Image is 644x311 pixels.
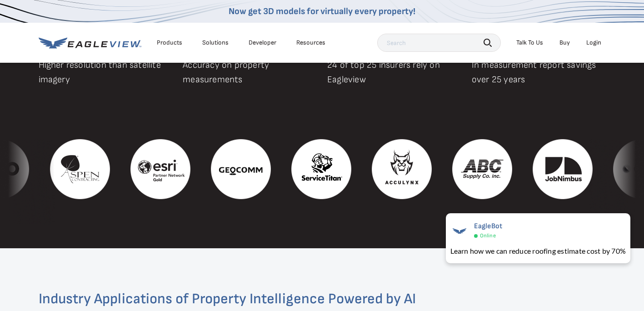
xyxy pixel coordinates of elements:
p: Higher resolution than satellite imagery [39,58,173,87]
a: Now get 3D models for virtually every property! [229,6,415,17]
p: 24 of top 25 insurers rely on Eagleview [327,58,461,87]
a: Developer [249,39,276,47]
span: EagleBot [474,222,503,231]
a: Buy [559,39,570,47]
p: Accuracy on property measurements [183,58,317,87]
span: Online [480,232,496,239]
img: EagleBot [450,222,469,240]
input: Search [377,34,501,52]
div: Solutions [202,39,229,47]
h2: Industry Applications of Property Intelligence Powered by AI [39,292,606,306]
div: Resources [296,39,325,47]
div: Learn how we can reduce roofing estimate cost by 70% [450,246,626,256]
div: Products [157,39,182,47]
p: In measurement report savings over 25 years [472,58,606,87]
div: Talk To Us [516,39,543,47]
div: Login [586,39,601,47]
